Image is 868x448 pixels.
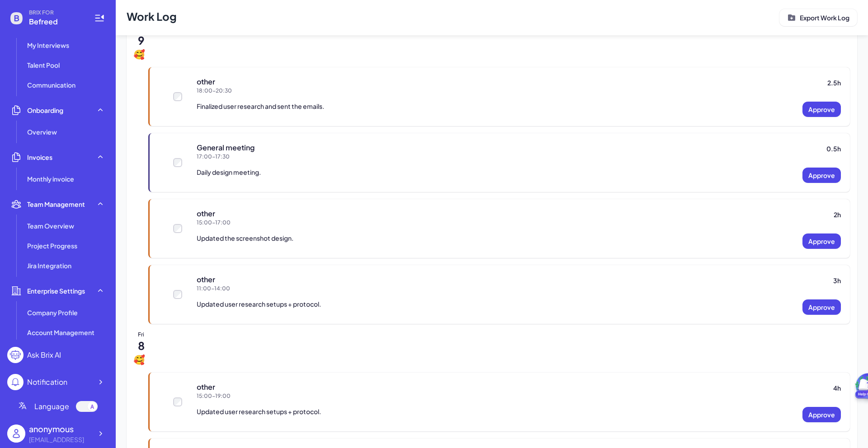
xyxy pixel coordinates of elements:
p: Export Work Log [800,13,849,22]
div: Jisongliu@befreed.ai [29,435,92,444]
div: 2 h [834,210,841,219]
button: Approve [802,102,841,117]
p: Updated user research setups + protocol. [197,407,321,419]
img: user_logo.png [7,425,25,443]
div: 15:00 - 17:00 [197,219,841,226]
div: 17:00 - 17:30 [197,153,841,160]
span: Onboarding [27,106,63,115]
div: 18:00 - 20:30 [197,87,841,94]
span: Approve [808,237,835,245]
button: Approve [802,168,841,183]
div: other [197,208,215,219]
span: Approve [808,105,835,113]
span: Talent Pool [27,61,60,70]
p: Updated user research setups + protocol. [197,299,321,311]
div: 15:00 - 19:00 [197,392,841,400]
span: Befreed [29,16,83,27]
span: Language [34,401,69,412]
div: other [197,76,215,87]
span: Approve [808,303,835,311]
div: General meeting [197,142,255,153]
span: Approve [808,171,835,179]
div: other [197,382,215,392]
div: 4 h [833,383,841,392]
span: Monthly invoice [27,174,74,183]
span: Communication [27,80,75,89]
div: 0.5 h [826,144,841,153]
span: Approve [808,411,835,419]
span: Overview [27,127,57,136]
span: Jira Integration [27,261,71,270]
span: Project Progress [27,241,77,250]
div: anonymous [29,423,92,435]
span: Company Profile [27,308,78,317]
p: Finalized user research and sent the emails. [197,102,324,113]
span: Account Management [27,328,94,337]
button: Export Work Log [779,9,857,26]
div: 3 h [833,276,841,285]
p: Updated the screenshot design. [197,233,293,245]
div: Fri [134,331,148,338]
span: My Interviews [27,41,69,50]
div: Notification [27,377,67,387]
div: 9 [134,33,148,47]
div: 11:00 - 14:00 [197,285,841,292]
div: 8 [134,338,148,353]
button: Approve [802,233,841,249]
button: Approve [802,299,841,315]
span: Team Overview [27,221,74,230]
span: Enterprise Settings [27,286,85,295]
p: Daily design meeting. [197,168,261,179]
span: BRIX FOR [29,9,83,16]
span: Invoices [27,153,52,162]
button: Approve [802,407,841,422]
span: Team Management [27,200,85,209]
div: 2.5 h [827,78,841,87]
div: Ask Brix AI [27,350,61,360]
div: other [197,274,215,285]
